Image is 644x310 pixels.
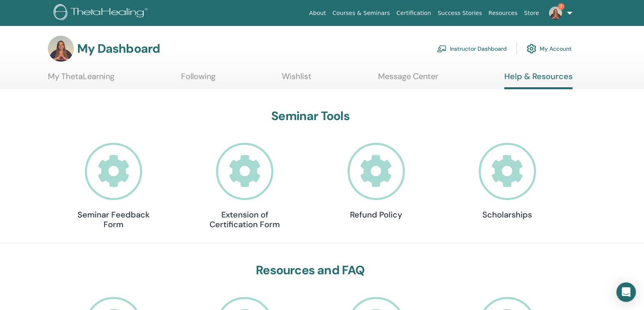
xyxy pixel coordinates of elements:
a: Scholarships [467,143,548,220]
a: Wishlist [282,71,311,87]
img: default.jpg [48,36,74,62]
img: default.jpg [549,6,562,19]
a: Help & Resources [504,71,573,89]
a: Message Center [378,71,438,87]
span: 7 [558,3,564,10]
a: Seminar Feedback Form [73,143,154,229]
h4: Extension of Certification Form [204,210,285,229]
h4: Seminar Feedback Form [73,210,154,229]
a: My ThetaLearning [48,71,115,87]
img: cog.svg [527,42,536,56]
a: Following [181,71,216,87]
a: Courses & Seminars [329,6,393,21]
a: Extension of Certification Form [204,143,285,229]
a: About [306,6,329,21]
h3: My Dashboard [77,41,160,56]
h4: Refund Policy [335,210,417,220]
a: My Account [527,40,572,58]
a: Refund Policy [335,143,417,220]
img: chalkboard-teacher.svg [437,45,447,52]
h4: Scholarships [467,210,548,220]
h3: Seminar Tools [73,109,548,123]
div: Open Intercom Messenger [616,282,636,302]
a: Instructor Dashboard [437,40,507,58]
a: Store [521,6,542,21]
h3: Resources and FAQ [73,263,548,278]
a: Success Stories [434,6,485,21]
img: logo.png [54,4,151,22]
a: Resources [485,6,521,21]
a: Certification [393,6,434,21]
